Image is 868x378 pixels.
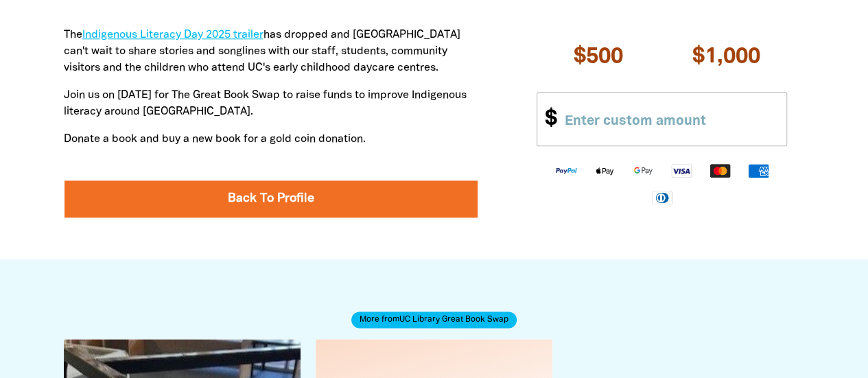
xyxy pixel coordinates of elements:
img: Paypal logo [547,163,585,178]
button: $1,000 [665,27,788,86]
span: $1,000 [692,47,760,67]
img: Apple Pay logo [585,163,624,178]
img: Diners Club logo [643,189,681,205]
button: $500 [537,27,659,86]
input: Enter custom amount [552,93,786,145]
p: Donate a book and buy a new book for a gold coin donation. [64,131,479,147]
img: Mastercard logo [701,163,739,178]
span: $500 [573,47,623,67]
img: Google Pay logo [624,163,662,178]
div: Available payment methods [537,152,787,215]
img: Visa logo [662,163,701,178]
span: $ [537,93,556,145]
p: Join us on [DATE] for The Great Book Swap to raise funds to improve Indigenous literacy around [G... [64,87,479,120]
a: Indigenous Literacy Day 2025 trailer [82,30,263,40]
p: The has dropped and [GEOGRAPHIC_DATA] can't wait to share stories and songlines with our staff, s... [64,10,479,76]
a: Back To Profile [64,180,478,217]
span: More from UC Library Great Book Swap [351,311,517,328]
img: American Express logo [739,163,777,178]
